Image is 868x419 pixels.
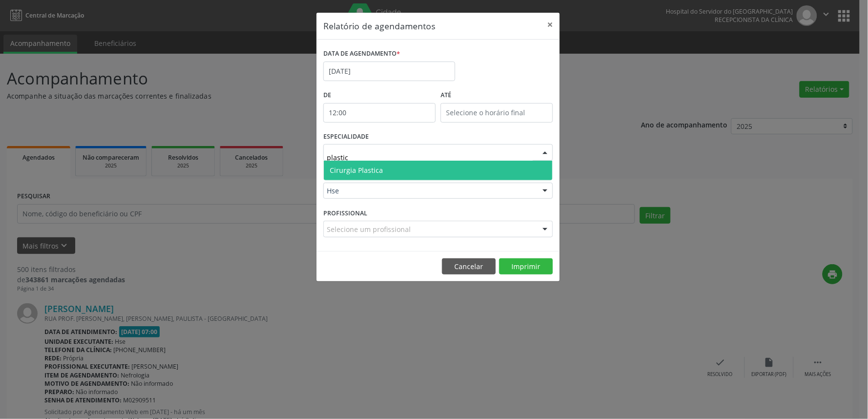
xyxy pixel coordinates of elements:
label: De [323,88,436,103]
label: ESPECIALIDADE [323,129,369,145]
button: Imprimir [499,258,553,275]
button: Cancelar [442,258,496,275]
input: Selecione o horário final [441,103,553,123]
span: Cirurgia Plastica [330,166,383,175]
input: Seleciona uma especialidade [327,147,533,167]
label: DATA DE AGENDAMENTO [323,46,400,62]
input: Selecione o horário inicial [323,103,436,123]
h5: Relatório de agendamentos [323,20,435,32]
button: Close [540,13,560,37]
label: ATÉ [441,88,553,103]
label: PROFISSIONAL [323,206,367,221]
span: Selecione um profissional [327,224,411,234]
input: Selecione uma data ou intervalo [323,62,455,81]
span: Hse [327,186,533,196]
